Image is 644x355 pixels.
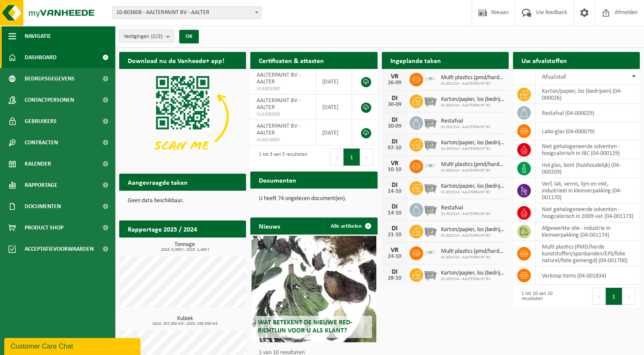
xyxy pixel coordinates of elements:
div: DI [386,182,403,189]
span: VLA901980 [257,86,309,92]
img: LP-SK-00500-LPE-16 [423,72,438,86]
p: Geen data beschikbaar. [128,198,238,204]
span: VLA900690 [257,111,309,118]
div: VR [386,247,403,254]
span: 10-803808 - AALTERPAINT BV - AALTER [113,7,261,19]
span: Wat betekent de nieuwe RED-richtlijn voor u als klant? [258,319,352,334]
img: Download de VHEPlus App [119,69,246,164]
div: 30-09 [386,123,403,129]
div: VR [386,73,403,80]
span: Dashboard [25,47,57,68]
img: WB-2500-GAL-GY-01 [423,202,438,216]
button: OK [179,30,199,43]
span: Product Shop [25,217,63,238]
td: restafval (04-000029) [535,104,640,122]
div: 1 tot 3 van 3 resultaten [255,148,307,166]
div: 07-10 [386,145,403,151]
div: 28-10 [386,275,403,281]
td: niet gehalogeneerde solventen - hoogcalorisch in 200lt-vat (04-001173) [535,203,640,222]
span: Multi plastics (pmd/harde kunststoffen/spanbanden/eps/folie naturel/folie gemeng... [441,74,504,81]
span: 01-902314 - AALTERPAINT BV [441,233,504,238]
div: 10-10 [386,167,403,173]
span: 01-902314 - AALTERPAINT BV [441,255,504,260]
div: DI [386,138,403,145]
h2: Certificaten & attesten [250,52,332,69]
a: Alle artikelen [324,218,377,235]
div: DI [386,95,403,102]
count: (2/2) [151,34,163,39]
span: AALTERPAINT BV - AALTER [257,123,301,136]
div: 14-10 [386,210,403,216]
span: 01-902314 - AALTERPAINT BV [441,81,504,86]
td: verf, lak, vernis, lijm en inkt, industrieel in kleinverpakking (04-001170) [535,178,640,203]
h2: Ingeplande taken [382,52,449,69]
td: [DATE] [316,94,352,120]
div: DI [386,269,403,275]
span: Karton/papier, los (bedrijven) [441,140,504,146]
span: Restafval [441,205,491,212]
h2: Download nu de Vanheede+ app! [119,52,233,69]
img: WB-2500-GAL-GY-01 [423,137,438,151]
td: niet gehalogeneerde solventen - hoogcalorisch in IBC (04-000129) [535,140,640,159]
a: Bekijk rapportage [183,237,245,254]
button: Previous [330,149,343,166]
span: Afvalstof [542,74,566,80]
div: 24-10 [386,254,403,260]
span: Contactpersonen [25,89,74,111]
td: verkoop items (04-001834) [535,266,640,285]
div: 1 tot 10 van 10 resultaten [517,287,572,306]
span: Kalender [25,153,51,175]
span: 01-902314 - AALTERPAINT BV [441,277,504,282]
div: VR [386,160,403,167]
h2: Nieuws [250,218,289,234]
button: 1 [606,288,622,305]
img: WB-2500-GAL-GY-01 [423,180,438,195]
span: Navigatie [25,26,51,47]
h2: Rapportage 2025 / 2024 [119,220,206,237]
button: Next [622,288,635,305]
div: DI [386,203,403,210]
div: 30-09 [386,102,403,108]
p: U heeft 74 ongelezen document(en). [259,196,369,202]
span: AALTERPAINT BV - AALTER [257,72,301,85]
span: 01-902314 - AALTERPAINT BV [441,103,504,108]
span: 01-902314 - AALTERPAINT BV [441,190,504,195]
img: WB-2500-GAL-GY-01 [423,115,438,129]
td: multi plastics (PMD/harde kunststoffen/spanbanden/EPS/folie naturel/folie gemengd) (04-001700) [535,241,640,266]
td: [DATE] [316,69,352,94]
h2: Documenten [250,172,305,188]
span: Multi plastics (pmd/harde kunststoffen/spanbanden/eps/folie naturel/folie gemeng... [441,161,504,168]
span: Contracten [25,132,58,153]
div: 26-09 [386,80,403,86]
button: Previous [592,288,606,305]
button: Vestigingen(2/2) [119,30,174,43]
td: afgewerkte olie - industrie in kleinverpakking (04-001174) [535,222,640,241]
img: LP-SK-00500-LPE-16 [423,245,438,260]
span: 01-902314 - AALTERPAINT BV [441,168,504,173]
span: Acceptatievoorwaarden [25,238,94,260]
span: AALTERPAINT BV - AALTER [257,97,301,111]
div: DI [386,225,403,232]
iframe: chat widget [4,336,142,355]
span: Gebruikers [25,111,57,132]
span: Vestigingen [124,30,163,43]
span: Multi plastics (pmd/harde kunststoffen/spanbanden/eps/folie naturel/folie gemeng... [441,248,504,255]
img: WB-2500-GAL-GY-01 [423,93,438,108]
button: 1 [343,149,360,166]
img: WB-2500-GAL-GY-01 [423,267,438,281]
img: WB-2500-GAL-GY-01 [423,223,438,238]
span: 2024: 0,000 t - 2025: 1,462 t [123,248,246,252]
span: 01-902314 - AALTERPAINT BV [441,146,504,152]
span: Bedrijfsgegevens [25,68,74,89]
span: 01-902314 - AALTERPAINT BV [441,212,491,217]
td: karton/papier, los (bedrijven) (04-000026) [535,85,640,104]
img: LP-SK-00500-LPE-16 [423,158,438,173]
span: 10-803808 - AALTERPAINT BV - AALTER [112,6,261,19]
h2: Uw afvalstoffen [513,52,575,69]
span: Karton/papier, los (bedrijven) [441,96,504,103]
td: labo-glas (04-000079) [535,122,640,140]
h2: Aangevraagde taken [119,174,196,190]
span: Restafval [441,118,491,125]
span: Karton/papier, los (bedrijven) [441,226,504,233]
